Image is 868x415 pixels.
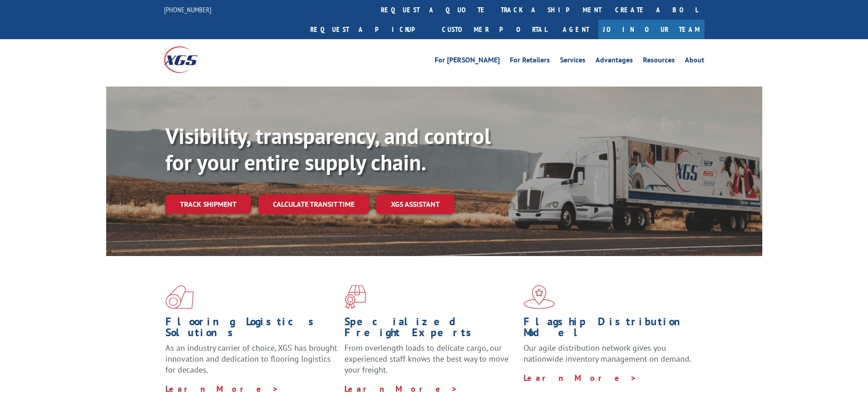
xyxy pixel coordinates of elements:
a: XGS ASSISTANT [376,195,454,214]
img: xgs-icon-total-supply-chain-intelligence-red [165,285,194,309]
h1: Flooring Logistics Solutions [165,316,338,343]
a: Learn More > [524,373,637,383]
a: Learn More > [165,384,279,394]
a: Services [560,56,586,67]
p: From overlength loads to delicate cargo, our experienced staff knows the best way to move your fr... [344,343,517,383]
b: Visibility, transparency, and control for your entire supply chain. [165,122,491,176]
a: For [PERSON_NAME] [435,56,500,67]
a: Request a pickup [303,20,435,39]
img: xgs-icon-flagship-distribution-model-red [524,285,555,309]
a: Resources [643,56,675,67]
span: As an industry carrier of choice, XGS has brought innovation and dedication to flooring logistics... [165,343,337,375]
h1: Flagship Distribution Model [524,316,696,343]
a: About [685,56,704,67]
a: Agent [554,20,598,39]
a: Join Our Team [598,20,704,39]
a: Advantages [596,56,633,67]
a: Learn More > [344,384,458,394]
a: Customer Portal [435,20,554,39]
span: Our agile distribution network gives you nationwide inventory management on demand. [524,343,691,364]
a: Track shipment [165,195,251,214]
img: xgs-icon-focused-on-flooring-red [344,285,366,309]
a: For Retailers [510,56,550,67]
h1: Specialized Freight Experts [344,316,517,343]
a: Calculate transit time [258,195,369,214]
a: [PHONE_NUMBER] [164,5,211,14]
